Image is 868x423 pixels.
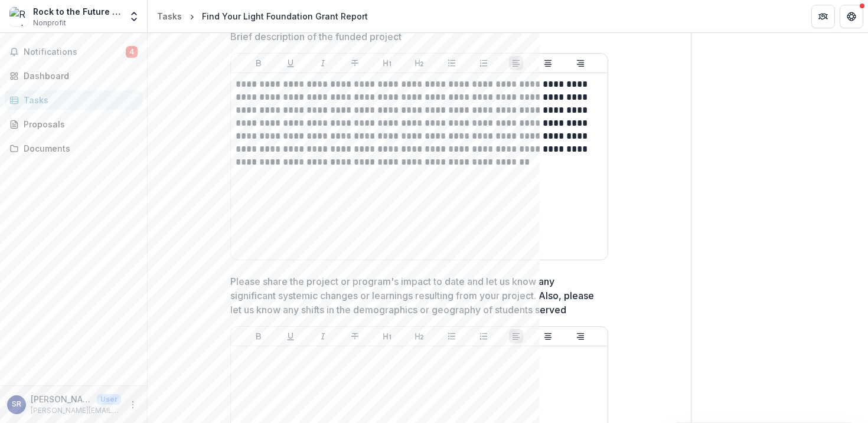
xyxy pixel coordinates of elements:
span: Nonprofit [33,18,66,28]
button: Bold [252,56,266,70]
button: Heading 1 [380,56,394,70]
nav: breadcrumb [152,8,373,25]
button: Strike [348,329,362,343]
a: Proposals [5,114,142,134]
a: Dashboard [5,66,142,86]
div: Tasks [24,94,133,106]
a: Documents [5,139,142,158]
button: Align Center [541,56,555,70]
button: Italicize [316,56,330,70]
button: Strike [348,56,362,70]
img: Rock to the Future '24 [9,7,28,26]
p: [PERSON_NAME] [31,393,92,405]
button: Bold [252,329,266,343]
p: User [97,394,121,405]
button: Heading 1 [380,329,394,343]
div: Find Your Light Foundation Grant Report [202,10,368,22]
a: Tasks [152,8,187,25]
button: Open entity switcher [126,5,142,28]
div: Rock to the Future '24 [33,5,121,18]
button: Underline [283,329,298,343]
div: Proposals [24,118,133,130]
button: Align Left [509,329,523,343]
span: 4 [126,46,138,58]
button: Align Left [509,56,523,70]
button: Heading 2 [412,56,426,70]
button: Align Right [573,56,588,70]
button: Ordered List [477,56,491,70]
button: Heading 2 [412,329,426,343]
button: Bullet List [445,329,459,343]
span: Notifications [24,47,126,57]
button: Ordered List [477,329,491,343]
button: Italicize [316,329,330,343]
button: Align Right [573,329,588,343]
p: Please share the project or program's impact to date and let us know any significant systemic cha... [230,274,601,317]
div: Sophia Rivera [12,401,21,408]
button: Bullet List [445,56,459,70]
div: Dashboard [24,70,133,82]
p: [PERSON_NAME][EMAIL_ADDRESS][DOMAIN_NAME] [31,405,121,416]
div: Tasks [157,10,182,22]
p: Brief description of the funded project [230,29,402,44]
button: Align Center [541,329,555,343]
a: Tasks [5,90,142,110]
button: Get Help [840,5,863,28]
button: Partners [811,5,835,28]
button: Notifications4 [5,42,142,61]
button: Underline [283,56,298,70]
button: More [126,398,140,412]
div: Documents [24,142,133,155]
